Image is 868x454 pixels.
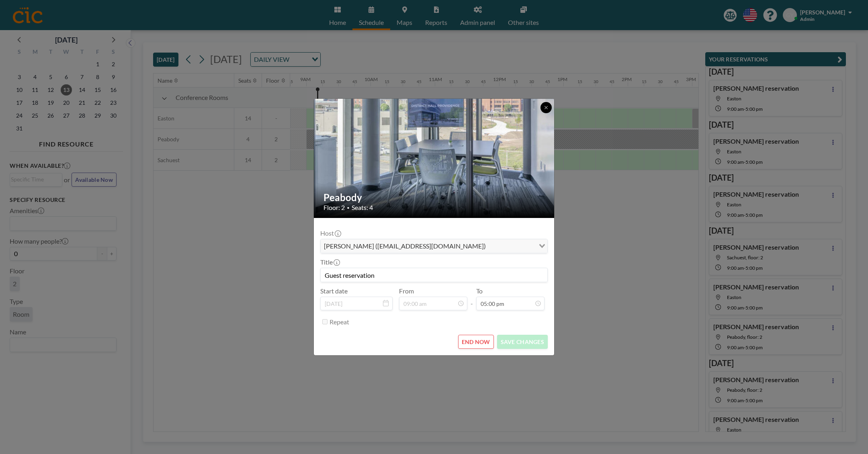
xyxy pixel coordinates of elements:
[471,290,473,307] span: -
[321,239,547,253] div: Search for option
[323,204,345,212] span: Floor: 2
[497,335,548,349] button: SAVE CHANGES
[320,229,340,237] label: Host
[321,268,547,282] input: (No title)
[488,241,534,251] input: Search for option
[314,91,555,226] img: 537.jpeg
[476,287,483,295] label: To
[322,241,487,251] span: [PERSON_NAME] ([EMAIL_ADDRESS][DOMAIN_NAME])
[323,191,545,204] h2: Peabody
[320,258,339,266] label: Title
[320,287,348,295] label: Start date
[458,335,494,349] button: END NOW
[347,205,350,211] span: •
[399,287,414,295] label: From
[352,204,373,212] span: Seats: 4
[330,318,349,326] label: Repeat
